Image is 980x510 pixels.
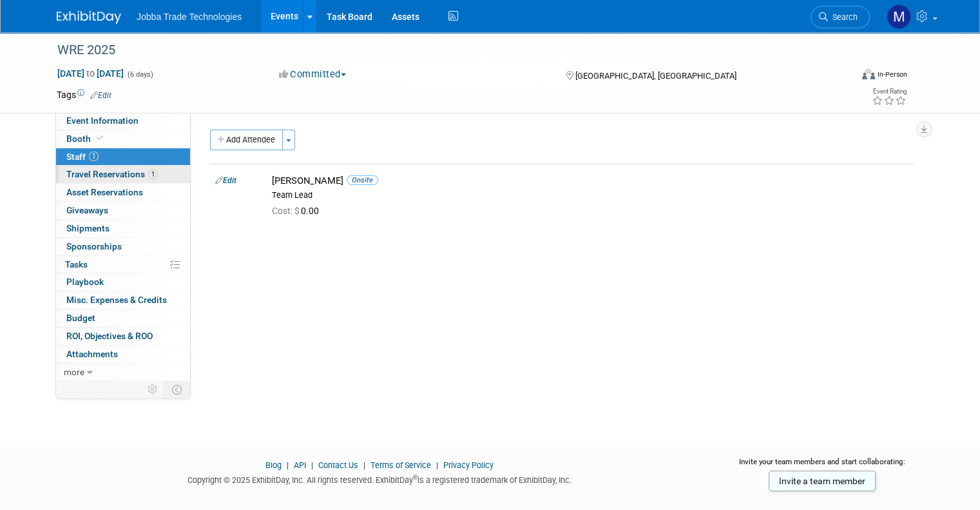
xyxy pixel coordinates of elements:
div: [PERSON_NAME] [272,175,908,187]
a: Travel Reservations1 [56,166,190,183]
a: Edit [90,91,111,100]
span: Misc. Expenses & Credits [66,295,167,305]
a: Attachments [56,346,190,363]
a: Event Information [56,112,190,130]
span: Travel Reservations [66,169,158,179]
div: WRE 2025 [53,39,835,62]
td: Tags [57,88,111,101]
a: Blog [265,460,282,470]
span: Attachments [66,349,118,359]
a: Shipments [56,220,190,237]
a: Sponsorships [56,238,190,255]
a: Contact Us [318,460,358,470]
a: Misc. Expenses & Credits [56,291,190,309]
span: 1 [89,152,99,161]
span: Event Information [66,115,139,126]
span: Booth [66,133,106,144]
span: (6 days) [126,70,153,79]
a: Booth [56,130,190,148]
a: more [56,364,190,381]
img: Madison McDonnell [887,5,911,29]
a: ROI, Objectives & ROO [56,328,190,345]
span: | [308,460,316,470]
span: more [64,367,84,377]
span: Budget [66,313,95,323]
span: | [433,460,441,470]
a: Privacy Policy [443,460,494,470]
span: 0.00 [272,206,324,216]
img: Format-Inperson.png [862,69,875,79]
span: Shipments [66,223,110,233]
span: ROI, Objectives & ROO [66,331,153,341]
a: Playbook [56,273,190,291]
button: Committed [274,68,351,81]
span: Sponsorships [66,241,122,251]
div: Event Format [782,67,907,86]
span: Staff [66,152,99,162]
span: Giveaways [66,205,108,215]
div: In-Person [877,70,907,79]
a: Invite a team member [769,471,876,491]
i: Booth reservation complete [97,135,103,142]
span: Onsite [347,175,378,185]
span: Search [828,12,858,22]
a: Giveaways [56,202,190,219]
a: Terms of Service [370,460,431,470]
span: Jobba Trade Technologies [137,12,242,22]
a: API [294,460,306,470]
a: Budget [56,309,190,327]
span: Tasks [65,259,88,270]
a: Asset Reservations [56,184,190,201]
span: Asset Reservations [66,187,143,197]
a: Staff1 [56,148,190,166]
a: Edit [215,176,236,185]
span: [GEOGRAPHIC_DATA], [GEOGRAPHIC_DATA] [575,71,736,81]
span: 1 [148,170,158,179]
span: Cost: $ [272,206,301,216]
sup: ® [413,474,418,481]
td: Personalize Event Tab Strip [142,381,164,398]
a: Tasks [56,256,190,273]
button: Add Attendee [210,130,283,150]
span: | [283,460,292,470]
img: ExhibitDay [57,11,121,24]
a: Search [811,6,870,28]
span: Playbook [66,277,104,287]
div: Invite your team members and start collaborating: [721,456,923,476]
td: Toggle Event Tabs [164,381,191,398]
span: [DATE] [DATE] [57,68,124,79]
div: Event Rating [872,88,907,95]
div: Copyright © 2025 ExhibitDay, Inc. All rights reserved. ExhibitDay is a registered trademark of Ex... [57,471,702,486]
span: | [360,460,369,470]
div: Team Lead [272,190,908,201]
span: to [84,68,97,79]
